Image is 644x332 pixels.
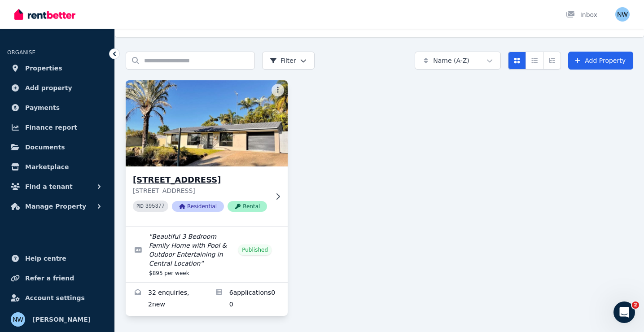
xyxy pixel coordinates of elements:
span: Find a tenant [25,181,73,192]
a: Edit listing: Beautiful 3 Bedroom Family Home with Pool & Outdoor Entertaining in Central Location [126,227,288,282]
iframe: Intercom live chat [613,301,635,323]
button: Card view [508,52,526,70]
span: Payments [25,102,60,113]
img: 14 Dormello Dr, Worongary [122,78,292,169]
span: Filter [270,56,296,65]
a: Documents [7,138,107,156]
img: RentBetter [14,8,75,21]
div: Inbox [566,10,597,19]
span: ORGANISE [7,49,35,56]
small: PID [136,204,144,209]
code: 395377 [145,203,165,210]
span: Marketplace [25,162,69,172]
img: Nicole Welch [11,312,25,327]
button: Name (A-Z) [415,52,501,70]
img: Nicole Welch [615,7,630,22]
span: Refer a friend [25,273,74,284]
span: Name (A-Z) [433,56,469,65]
div: View options [508,52,561,70]
p: [STREET_ADDRESS] [133,186,268,195]
button: More options [272,84,284,96]
a: 14 Dormello Dr, Worongary[STREET_ADDRESS][STREET_ADDRESS]PID 395377ResidentialRental [126,80,288,226]
a: Add Property [568,52,633,70]
a: Add property [7,79,107,97]
span: Finance report [25,122,77,133]
a: Properties [7,59,107,77]
span: Rental [228,201,267,212]
span: Help centre [25,253,66,264]
button: Filter [262,52,315,70]
h3: [STREET_ADDRESS] [133,174,268,186]
button: Find a tenant [7,178,107,196]
a: Marketplace [7,158,107,176]
span: Properties [25,63,62,74]
a: Payments [7,99,107,117]
a: Account settings [7,289,107,307]
button: Manage Property [7,197,107,215]
span: Residential [172,201,224,212]
span: [PERSON_NAME] [32,314,91,325]
button: Expanded list view [543,52,561,70]
a: Finance report [7,118,107,136]
span: Account settings [25,293,85,303]
a: Enquiries for 14 Dormello Dr, Worongary [126,283,207,316]
span: Documents [25,142,65,153]
span: Add property [25,83,72,93]
button: Compact list view [526,52,543,70]
a: Help centre [7,249,107,267]
span: 2 [632,301,639,309]
span: Manage Property [25,201,86,212]
a: Applications for 14 Dormello Dr, Worongary [207,283,288,316]
a: Refer a friend [7,269,107,287]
